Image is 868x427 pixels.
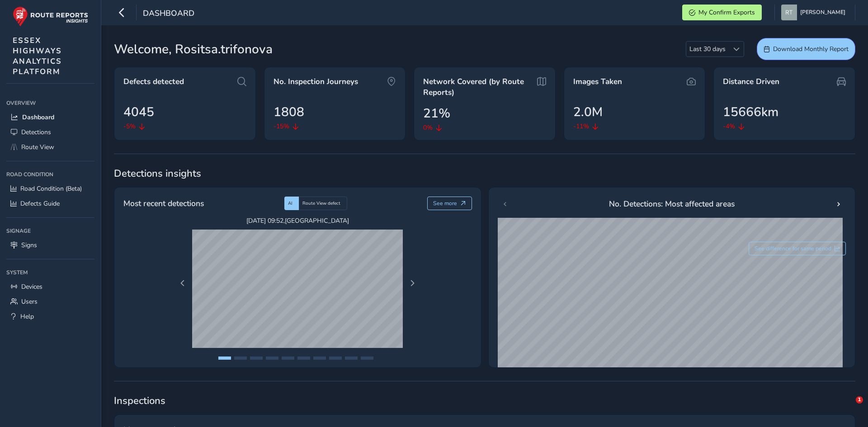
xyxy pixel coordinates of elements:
[433,200,457,207] span: See more
[573,122,589,131] span: -11%
[123,103,154,122] span: 4045
[781,5,849,20] button: [PERSON_NAME]
[114,40,273,59] span: Welcome, Rositsa.trifonova
[13,6,88,27] img: rr logo
[6,266,94,279] div: System
[856,396,863,404] span: 1
[20,184,82,193] span: Road Condition (Beta)
[6,224,94,238] div: Signage
[22,113,54,122] span: Dashboard
[274,103,304,122] span: 1808
[6,196,94,211] a: Defects Guide
[6,140,94,155] a: Route View
[781,5,797,20] img: diamond-layout
[114,394,855,408] span: Inspections
[20,199,60,208] span: Defects Guide
[288,200,292,206] span: AI
[755,245,831,252] span: See difference for same period
[21,282,42,291] span: Devices
[297,357,310,360] button: Page 6
[406,277,419,290] button: Next Page
[284,197,299,210] div: AI
[6,238,94,253] a: Signs
[114,167,855,180] span: Detections insights
[20,312,34,321] span: Help
[218,357,231,360] button: Page 1
[6,294,94,309] a: Users
[698,8,755,17] span: My Confirm Exports
[686,42,729,56] span: Last 30 days
[302,200,340,206] span: Route View defect
[299,197,347,210] div: Route View defect
[749,242,846,255] button: See difference for same period
[21,143,54,151] span: Route View
[6,279,94,294] a: Devices
[423,123,433,132] span: 0%
[282,357,294,360] button: Page 5
[313,357,326,360] button: Page 7
[609,198,735,210] span: No. Detections: Most affected areas
[427,197,472,210] button: See more
[266,357,278,360] button: Page 4
[837,396,859,418] iframe: Intercom live chat
[274,122,289,131] span: -15%
[192,216,403,225] span: [DATE] 09:52 , [GEOGRAPHIC_DATA]
[573,76,622,87] span: Images Taken
[21,297,38,306] span: Users
[21,128,51,136] span: Detections
[423,76,533,98] span: Network Covered (by Route Reports)
[6,96,94,110] div: Overview
[723,103,778,122] span: 15666km
[361,357,373,360] button: Page 10
[250,357,263,360] button: Page 3
[13,35,62,77] span: ESSEX HIGHWAYS ANALYTICS PLATFORM
[6,309,94,324] a: Help
[6,110,94,125] a: Dashboard
[423,104,450,123] span: 21%
[123,122,136,131] span: -5%
[234,357,247,360] button: Page 2
[6,125,94,140] a: Detections
[123,76,184,87] span: Defects detected
[6,168,94,181] div: Road Condition
[723,122,735,131] span: -4%
[176,277,189,290] button: Previous Page
[800,5,845,20] span: [PERSON_NAME]
[274,76,358,87] span: No. Inspection Journeys
[682,5,762,20] button: My Confirm Exports
[6,181,94,196] a: Road Condition (Beta)
[123,197,204,209] span: Most recent detections
[723,76,779,87] span: Distance Driven
[21,241,37,249] span: Signs
[329,357,342,360] button: Page 8
[757,38,855,60] button: Download Monthly Report
[773,45,849,53] span: Download Monthly Report
[143,8,194,20] span: Dashboard
[573,103,603,122] span: 2.0M
[345,357,358,360] button: Page 9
